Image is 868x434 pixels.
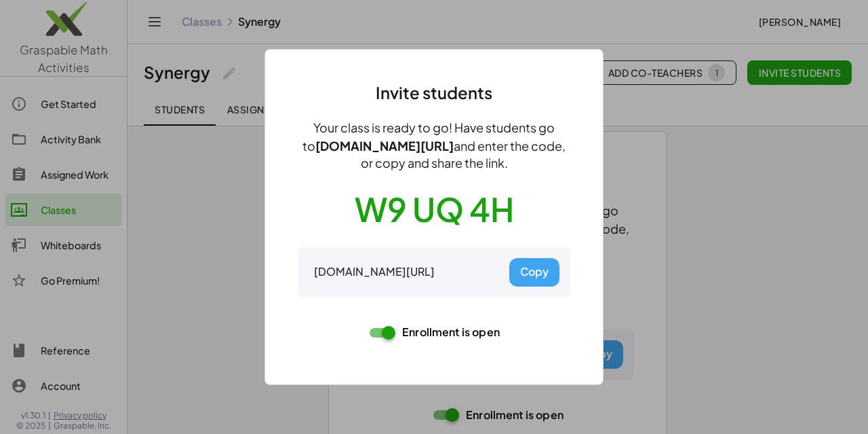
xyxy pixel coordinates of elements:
div: Invite students [376,82,492,103]
button: Copy [509,258,559,287]
span: and enter the code, or copy and share the link. [361,138,566,170]
label: Enrollment is open [395,314,500,352]
span: Your class is ready to go! Have students go to [302,120,555,153]
span: [DOMAIN_NAME][URL] [315,138,454,153]
div: [DOMAIN_NAME][URL] [314,265,435,279]
button: W9 UQ 4H [355,188,514,230]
